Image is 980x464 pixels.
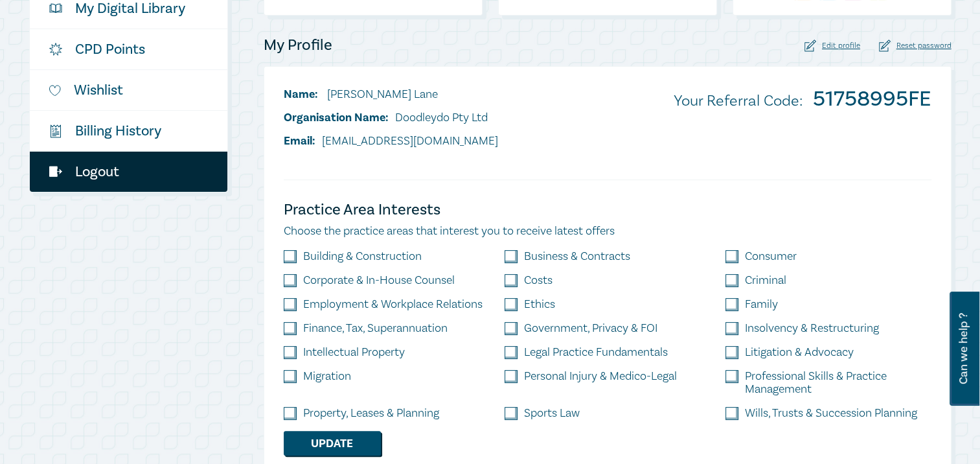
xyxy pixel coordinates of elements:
[879,40,952,52] div: Reset password
[284,133,315,148] span: Email:
[303,298,483,311] label: Employment & Workplace Relations
[813,85,931,113] strong: 51758995FE
[957,299,970,398] span: Can we help ?
[30,111,227,151] a: $Billing History
[745,407,917,420] label: Wills, Trusts & Succession Planning
[303,322,448,335] label: Finance, Tax, Superannuation
[303,370,351,383] label: Migration
[303,250,422,263] label: Building & Construction
[284,86,498,103] li: [PERSON_NAME] Lane
[745,346,854,359] label: Litigation & Advocacy
[524,407,580,420] label: Sports Law
[30,152,227,192] a: Logout
[524,274,553,287] label: Costs
[52,127,54,133] tspan: $
[30,29,227,69] a: CPD Points
[745,274,786,287] label: Criminal
[303,274,455,287] label: Corporate & In-House Counsel
[264,35,332,56] h4: My Profile
[524,346,668,359] label: Legal Practice Fundamentals
[745,250,797,263] label: Consumer
[804,40,860,52] div: Edit profile
[674,91,803,111] span: Your Referral Code:
[745,298,778,311] label: Family
[303,407,439,420] label: Property, Leases & Planning
[745,370,931,396] label: Professional Skills & Practice Management
[284,110,498,126] li: Doodleydo Pty Ltd
[30,70,227,110] a: Wishlist
[284,200,931,220] h4: Practice Area Interests
[745,322,879,335] label: Insolvency & Restructuring
[284,110,389,125] span: Organisation Name:
[303,346,405,359] label: Intellectual Property
[524,370,677,383] label: Personal Injury & Medico-Legal
[524,322,657,335] label: Government, Privacy & FOI
[524,250,630,263] label: Business & Contracts
[284,87,318,102] span: Name:
[284,223,931,240] p: Choose the practice areas that interest you to receive latest offers
[284,133,498,150] li: [EMAIL_ADDRESS][DOMAIN_NAME]
[284,431,381,456] button: Update
[524,298,555,311] label: Ethics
